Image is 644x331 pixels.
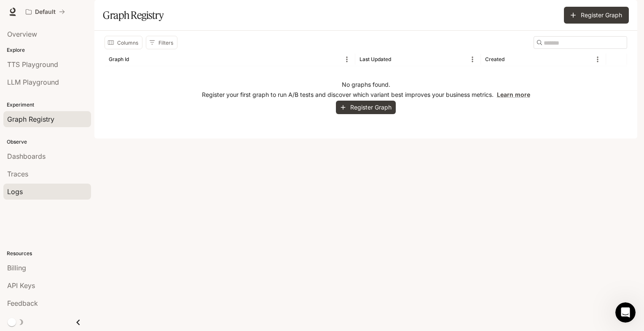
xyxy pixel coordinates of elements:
div: Created [485,56,504,62]
p: No graphs found. [342,80,390,89]
button: Register Graph [564,7,629,24]
p: Register your first graph to run A/B tests and discover which variant best improves your business... [202,91,530,99]
div: Graph Id [109,56,129,62]
button: All workspaces [22,3,69,20]
button: Sort [392,53,405,66]
a: Learn more [497,91,530,98]
button: Menu [591,53,604,66]
div: Search [534,36,627,49]
button: Show filters [146,36,177,49]
p: Default [35,8,56,16]
div: Last Updated [360,56,391,62]
button: Menu [341,53,353,66]
iframe: Intercom live chat [615,302,636,323]
button: Select columns [105,36,142,49]
button: Register Graph [336,101,396,115]
button: Sort [505,53,518,66]
button: Menu [466,53,479,66]
h1: Graph Registry [103,7,164,24]
button: Sort [130,53,142,66]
